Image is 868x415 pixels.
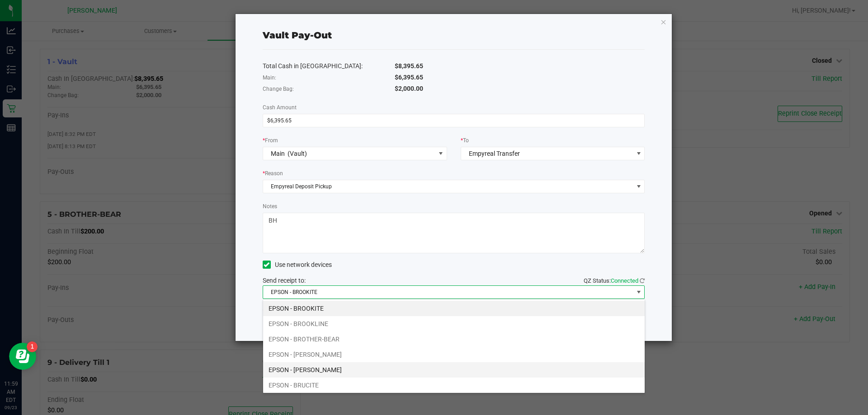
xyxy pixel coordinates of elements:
li: EPSON - BROTHER-BEAR [263,331,645,347]
span: QZ Status: [584,277,645,284]
label: To [461,136,469,145]
li: EPSON - BRUCITE [263,378,645,393]
label: Use network devices [263,260,332,270]
li: EPSON - [PERSON_NAME] [263,347,645,362]
span: $8,395.65 [395,62,423,70]
span: EPSON - BROOKITE [263,286,633,298]
span: Total Cash in [GEOGRAPHIC_DATA]: [263,62,363,70]
span: Main [271,150,285,157]
iframe: Resource center unread badge [27,341,38,352]
span: Empyreal Deposit Pickup [263,180,633,193]
li: EPSON - BROOKITE [263,301,645,316]
li: EPSON - BROOKLINE [263,316,645,331]
span: Change Bag: [263,86,294,92]
label: Reason [263,169,283,177]
div: Vault Pay-Out [263,28,332,42]
span: $6,395.65 [395,74,423,81]
span: Cash Amount [263,104,297,111]
li: EPSON - [PERSON_NAME] [263,362,645,378]
iframe: Resource center [9,343,36,370]
label: From [263,136,278,145]
span: (Vault) [288,150,307,157]
span: Empyreal Transfer [469,150,520,157]
span: Connected [611,277,638,284]
span: Main: [263,75,276,81]
span: $2,000.00 [395,85,423,92]
span: Send receipt to: [263,277,306,284]
label: Notes [263,202,277,210]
